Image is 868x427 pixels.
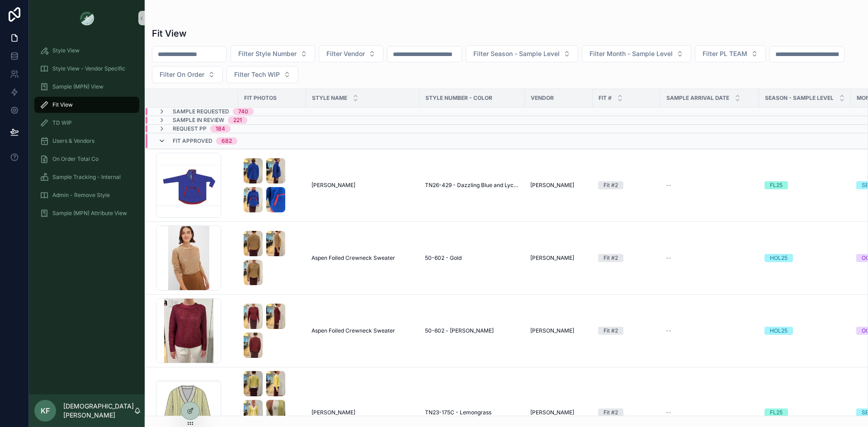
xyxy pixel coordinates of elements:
button: Select Button [466,45,578,62]
span: Filter PL TEAM [703,49,747,58]
img: App logo [80,11,94,25]
img: IMG_3996.jpeg [244,187,263,212]
span: Filter Month - Sample Level [590,49,673,58]
img: E643F493-50F3-41C4-9582-2048F13BFBCE.JPG [244,333,263,358]
p: [DEMOGRAPHIC_DATA][PERSON_NAME] [63,402,134,420]
span: [PERSON_NAME] [530,254,574,262]
span: Users & Vendors [52,137,94,145]
a: Fit #2 [598,408,655,417]
span: Season - Sample Level [765,94,834,102]
span: Filter Tech WIP [234,70,280,79]
button: Select Button [695,45,766,62]
a: Sample Tracking - Internal [34,169,139,185]
a: [PERSON_NAME] [530,409,587,416]
a: HOL25 [764,327,845,335]
span: -- [666,409,671,416]
a: -- [666,182,754,189]
a: HOL25 [764,254,845,262]
span: -- [666,254,671,262]
span: Request PP [173,125,207,132]
span: TN23-175C - Lemongrass [425,409,491,416]
span: Fit Approved [173,137,212,145]
span: Sample Arrival Date [666,94,729,102]
img: IMG_3988.jpeg [244,400,263,425]
a: Aspen Foiled Crewneck Sweater [311,327,414,334]
img: IMG_3983.jpeg [266,231,285,256]
img: IMG_3989.jpeg [266,371,285,396]
a: Fit #2 [598,254,655,262]
span: -- [666,327,671,334]
a: IMG_3998.jpegIMG_3997.jpegIMG_3996.jpeg04052ECD-F1EB-4831-B351-A4190295A870.JPG [244,158,301,212]
img: IMG_4037.jpeg [266,400,285,425]
a: Fit View [34,97,139,113]
span: -- [666,182,671,189]
a: -- [666,254,754,262]
h1: Fit View [152,27,187,40]
div: HOL25 [770,327,788,335]
a: FL25 [764,181,845,189]
span: 50-602 - Gold [425,254,462,262]
a: 68BCF0CA-1FE0-4E0C-86E7-C7A8E4EF3E2D.JPGB54ACAB0-A960-49B2-A157-FC13D6753F8F.JPGE643F493-50F3-41C... [244,304,301,358]
span: Sample In Review [173,117,224,124]
a: TD WIP [34,115,139,131]
a: [PERSON_NAME] [530,327,587,334]
a: TN23-175C - Lemongrass [425,409,519,416]
span: TD WIP [52,119,72,127]
button: Select Button [231,45,315,62]
a: Fit #2 [598,327,655,335]
img: B54ACAB0-A960-49B2-A157-FC13D6753F8F.JPG [266,304,285,329]
div: Fit #2 [604,181,618,189]
span: [PERSON_NAME] [311,409,355,416]
span: Fit View [52,101,73,108]
a: Sample (MPN) Attribute View [34,205,139,221]
span: Sample Tracking - Internal [52,174,121,181]
span: Filter Vendor [326,49,365,58]
span: Fit # [599,94,612,102]
div: scrollable content [29,36,145,233]
div: Fit #2 [604,408,618,417]
a: IMG_3984.jpegIMG_3983.jpegIMG_3982.jpeg [244,231,301,285]
span: Sample Requested [173,108,229,115]
span: Style View - Vendor Specific [52,65,125,72]
div: 221 [233,117,242,124]
div: 740 [238,108,248,115]
a: Fit #2 [598,181,655,189]
a: Users & Vendors [34,133,139,149]
span: [PERSON_NAME] [530,327,574,334]
span: KF [41,405,50,416]
span: Sample (MPN) Attribute View [52,210,127,217]
div: 682 [222,137,232,145]
img: IMG_3997.jpeg [266,158,285,183]
img: 68BCF0CA-1FE0-4E0C-86E7-C7A8E4EF3E2D.JPG [244,304,263,329]
span: [PERSON_NAME] [311,182,355,189]
a: FL25 [764,408,845,417]
a: [PERSON_NAME] [530,254,587,262]
a: On Order Total Co [34,151,139,167]
button: Select Button [582,45,691,62]
a: Style View [34,42,139,59]
a: Aspen Foiled Crewneck Sweater [311,254,414,262]
a: Admin - Remove Style [34,187,139,203]
a: [PERSON_NAME] [530,182,587,189]
a: -- [666,409,754,416]
a: 50-602 - Gold [425,254,519,262]
span: Style View [52,47,80,54]
span: [PERSON_NAME] [530,409,574,416]
img: IMG_3998.jpeg [244,158,263,183]
span: STYLE NAME [312,94,347,102]
div: FL25 [770,181,783,189]
img: IMG_3982.jpeg [244,260,263,285]
div: Fit #2 [604,327,618,335]
a: Sample (MPN) View [34,79,139,95]
span: Aspen Foiled Crewneck Sweater [311,327,395,334]
span: 50-602 - [PERSON_NAME] [425,327,494,334]
a: [PERSON_NAME] [311,182,414,189]
span: [PERSON_NAME] [530,182,574,189]
div: 184 [216,125,225,132]
span: Vendor [531,94,554,102]
span: Aspen Foiled Crewneck Sweater [311,254,395,262]
img: IMG_3984.jpeg [244,231,263,256]
span: Filter Season - Sample Level [473,49,560,58]
span: Admin - Remove Style [52,192,110,199]
span: Fit Photos [244,94,277,102]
